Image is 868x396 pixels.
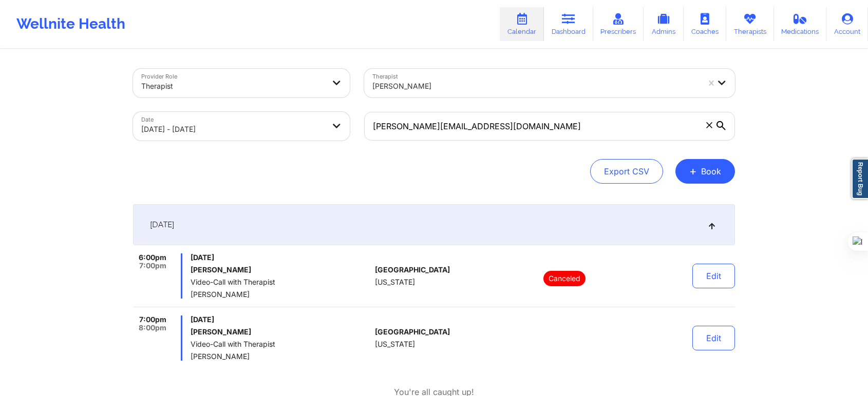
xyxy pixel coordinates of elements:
[372,75,699,97] div: [PERSON_NAME]
[500,7,544,41] a: Calendar
[139,262,166,270] span: 7:00pm
[852,159,868,199] a: Report Bug
[191,278,371,286] span: Video-Call with Therapist
[150,220,174,230] span: [DATE]
[375,266,450,274] span: [GEOGRAPHIC_DATA]
[191,266,371,274] h6: [PERSON_NAME]
[726,7,774,41] a: Therapists
[684,7,726,41] a: Coaches
[689,168,697,174] span: +
[375,328,450,336] span: [GEOGRAPHIC_DATA]
[590,159,663,184] button: Export CSV
[191,352,371,361] span: [PERSON_NAME]
[364,112,735,141] input: Search by patient email
[139,253,166,262] span: 6:00pm
[826,7,868,41] a: Account
[191,328,371,336] h6: [PERSON_NAME]
[191,290,371,299] span: [PERSON_NAME]
[692,326,735,350] button: Edit
[139,324,166,332] span: 8:00pm
[139,315,166,324] span: 7:00pm
[191,340,371,348] span: Video-Call with Therapist
[375,278,415,286] span: [US_STATE]
[774,7,827,41] a: Medications
[191,315,371,324] span: [DATE]
[375,340,415,348] span: [US_STATE]
[593,7,644,41] a: Prescribers
[141,118,324,141] div: [DATE] - [DATE]
[191,253,371,262] span: [DATE]
[544,7,593,41] a: Dashboard
[692,264,735,288] button: Edit
[141,75,324,97] div: Therapist
[644,7,684,41] a: Admins
[675,159,735,184] button: +Book
[543,271,586,286] p: Canceled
